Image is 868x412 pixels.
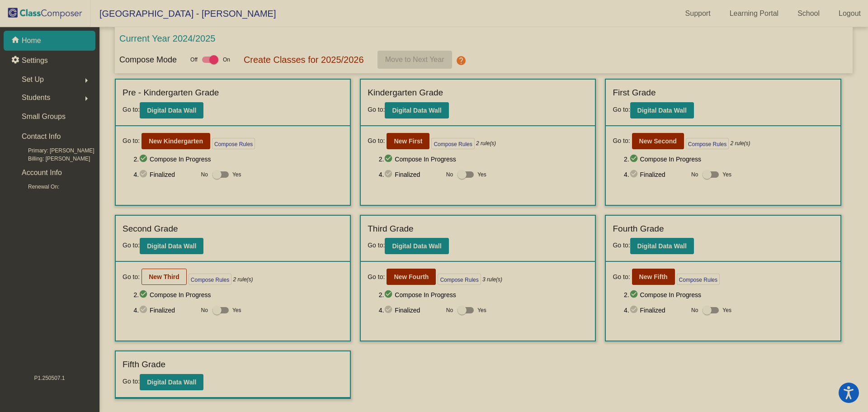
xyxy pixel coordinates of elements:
label: Pre - Kindergarten Grade [123,86,219,99]
span: Yes [232,305,241,316]
p: Compose Mode [119,54,177,66]
b: New Kindergarten [149,137,203,145]
span: Go to: [613,272,630,282]
button: New First [387,133,429,149]
span: Go to: [613,136,630,146]
span: Go to: [368,106,385,113]
span: Go to: [613,106,630,113]
label: First Grade [613,86,656,99]
mat-icon: check_circle [629,305,640,316]
p: Account Info [22,166,62,179]
mat-icon: settings [11,55,22,66]
span: Set Up [22,73,44,86]
span: Yes [232,169,241,180]
b: New Fifth [639,273,668,280]
i: 2 rule(s) [233,275,253,284]
button: New Fourth [387,269,436,285]
mat-icon: check_circle [384,154,395,165]
span: Go to: [123,242,140,249]
button: Digital Data Wall [630,102,694,118]
span: Go to: [123,106,140,113]
button: Digital Data Wall [140,374,203,390]
span: No [691,306,698,314]
label: Fourth Grade [613,223,664,236]
span: Renewal On: [14,183,59,191]
mat-icon: check_circle [139,305,150,316]
button: New Fifth [632,269,675,285]
span: Primary: [PERSON_NAME] [14,147,94,155]
button: Compose Rules [212,138,255,149]
span: [GEOGRAPHIC_DATA] - [PERSON_NAME] [90,6,276,21]
span: Move to Next Year [385,56,444,63]
button: Digital Data Wall [630,238,694,254]
mat-icon: check_circle [384,289,395,300]
mat-icon: home [11,35,22,46]
p: Settings [22,55,48,66]
b: New First [394,137,422,145]
span: 4. Finalized [133,305,196,316]
b: Digital Data Wall [147,379,196,386]
span: Go to: [123,272,140,282]
mat-icon: check_circle [139,154,150,165]
span: 4. Finalized [379,169,442,180]
p: Current Year 2024/2025 [119,32,215,45]
span: Off [190,56,198,64]
mat-icon: help [456,55,467,66]
button: New Kindergarten [142,133,210,149]
button: Compose Rules [438,274,481,285]
b: New Third [149,273,179,280]
mat-icon: check_circle [139,289,150,300]
button: New Second [632,133,684,149]
span: 2. Compose In Progress [133,154,343,165]
i: 2 rule(s) [476,139,496,147]
span: 4. Finalized [624,305,687,316]
mat-icon: check_circle [384,305,395,316]
button: New Third [142,269,187,285]
mat-icon: arrow_right [81,93,92,104]
span: Yes [722,305,731,316]
b: New Fourth [394,273,429,280]
span: Go to: [123,136,140,146]
span: 2. Compose In Progress [379,289,589,300]
span: Go to: [368,242,385,249]
label: Kindergarten Grade [368,86,443,99]
span: 2. Compose In Progress [624,154,834,165]
span: Go to: [368,272,385,282]
button: Digital Data Wall [385,102,448,118]
label: Second Grade [123,223,178,236]
button: Compose Rules [431,138,474,149]
span: 2. Compose In Progress [379,154,589,165]
p: Contact Info [22,130,61,143]
i: 3 rule(s) [482,275,502,284]
p: Home [22,35,41,46]
span: Students [22,91,50,104]
span: Go to: [613,242,630,249]
button: Digital Data Wall [385,238,448,254]
span: Go to: [123,378,140,385]
mat-icon: check_circle [629,154,640,165]
b: Digital Data Wall [392,107,441,114]
span: No [446,306,453,314]
span: 4. Finalized [133,169,196,180]
span: No [201,170,208,179]
span: No [446,170,453,179]
b: Digital Data Wall [637,242,687,250]
span: No [201,306,208,314]
mat-icon: check_circle [629,289,640,300]
button: Digital Data Wall [140,102,203,118]
span: 4. Finalized [379,305,442,316]
button: Compose Rules [189,274,231,285]
span: 2. Compose In Progress [133,289,343,300]
b: Digital Data Wall [147,107,196,114]
button: Move to Next Year [377,51,452,69]
button: Compose Rules [677,274,720,285]
p: Create Classes for 2025/2026 [244,53,364,66]
b: Digital Data Wall [637,107,687,114]
mat-icon: check_circle [384,169,395,180]
mat-icon: check_circle [629,169,640,180]
span: Billing: [PERSON_NAME] [14,155,90,163]
span: 4. Finalized [624,169,687,180]
span: On [223,56,230,64]
span: Yes [477,305,486,316]
span: 2. Compose In Progress [624,289,834,300]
